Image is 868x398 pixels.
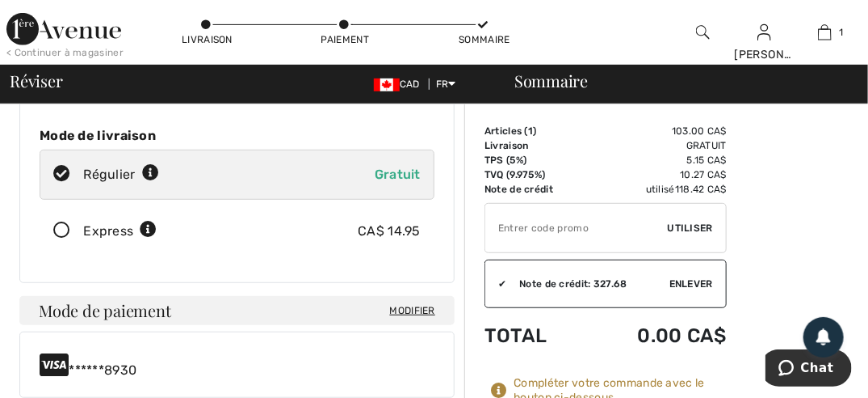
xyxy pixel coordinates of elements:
[358,222,421,241] div: CA$ 14.95
[390,303,435,318] span: Modifier
[590,153,727,167] td: 5.15 CA$
[590,167,727,182] td: 10.27 CA$
[484,138,590,153] td: Livraison
[39,303,170,319] span: Mode de paiement
[374,78,400,91] img: Canadian Dollar
[484,308,590,363] td: Total
[506,277,669,291] div: Note de crédit: 327.68
[669,277,713,291] span: Enlever
[10,73,62,89] span: Réviser
[484,182,590,197] td: Note de crédit
[375,167,421,182] span: Gratuit
[484,167,590,182] td: TVQ (9.975%)
[436,78,456,90] span: FR
[83,222,157,241] div: Express
[321,32,369,47] div: Paiement
[590,308,727,363] td: 0.00 CA$
[6,45,124,60] div: < Continuer à magasiner
[485,277,506,291] div: ✔
[668,221,713,235] span: Utiliser
[735,46,794,63] div: [PERSON_NAME]
[696,23,710,42] img: recherche
[675,184,727,195] span: 118.42 CA$
[484,124,590,138] td: Articles ( )
[590,182,727,197] td: utilisé
[485,204,668,252] input: Code promo
[590,138,727,153] td: Gratuit
[83,165,159,184] div: Régulier
[374,78,426,90] span: CAD
[765,349,852,390] iframe: Ouvre un widget dans lequel vous pouvez chatter avec l’un de nos agents
[6,13,121,45] img: 1ère Avenue
[495,73,858,89] div: Sommaire
[795,23,854,42] a: 1
[590,124,727,138] td: 103.00 CA$
[818,23,832,42] img: Mon panier
[757,24,771,40] a: Se connecter
[528,125,533,137] span: 1
[757,23,771,42] img: Mes infos
[459,32,507,47] div: Sommaire
[182,32,230,47] div: Livraison
[40,128,434,143] div: Mode de livraison
[484,153,590,167] td: TPS (5%)
[840,25,844,40] span: 1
